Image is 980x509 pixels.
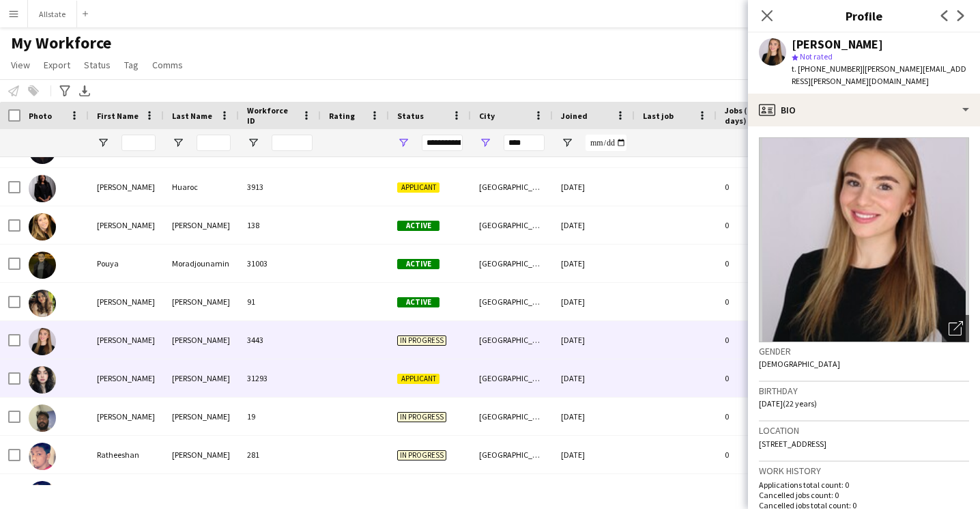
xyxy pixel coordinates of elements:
div: [PERSON_NAME] [89,168,164,206]
span: In progress [397,450,446,460]
div: 0 [717,436,805,473]
div: [DATE] [553,436,635,473]
input: Joined Filter Input [586,135,626,151]
span: [DEMOGRAPHIC_DATA] [759,359,840,369]
div: Moradjounamin [164,245,239,282]
div: [PERSON_NAME] [164,283,239,320]
div: Pouya [89,245,164,282]
span: Status [397,111,424,121]
span: Photo [29,111,52,121]
div: [PERSON_NAME] [164,206,239,244]
span: Jobs (last 90 days) [725,105,781,126]
div: [GEOGRAPHIC_DATA] [471,206,553,244]
span: In progress [397,412,446,422]
input: City Filter Input [504,135,545,151]
h3: Profile [748,7,980,25]
input: Last Name Filter Input [197,135,231,151]
button: Allstate [28,1,77,27]
div: 3443 [239,321,321,359]
h3: Location [759,424,969,437]
div: [PERSON_NAME] [164,321,239,359]
p: Cancelled jobs count: 0 [759,490,969,500]
input: Workforce ID Filter Input [272,135,313,151]
span: Export [44,59,70,71]
button: Open Filter Menu [397,137,409,149]
div: 91 [239,283,321,320]
div: Bio [748,94,980,126]
div: 0 [717,168,805,206]
span: Last job [643,111,674,121]
app-action-btn: Advanced filters [57,83,73,99]
div: 0 [717,283,805,320]
span: Workforce ID [247,105,296,126]
h3: Work history [759,465,969,477]
div: 0 [717,321,805,359]
span: Last Name [172,111,212,121]
h3: Gender [759,345,969,357]
img: Pascale Behrman [29,213,56,240]
button: Open Filter Menu [172,137,184,149]
span: My Workforce [11,33,111,53]
button: Open Filter Menu [561,137,573,149]
div: 31003 [239,245,321,282]
div: Open photos pop-in [942,315,969,342]
img: Crew avatar or photo [759,137,969,342]
a: View [5,56,35,74]
span: View [11,59,30,71]
span: Tag [124,59,139,71]
div: [GEOGRAPHIC_DATA] [471,245,553,282]
app-action-btn: Export XLSX [76,83,93,99]
div: 0 [717,359,805,397]
div: [GEOGRAPHIC_DATA] [471,398,553,435]
div: [PERSON_NAME] [89,359,164,397]
img: Rachel Zenti [29,366,56,394]
span: First Name [97,111,139,121]
div: 0 [717,398,805,435]
span: Joined [561,111,588,121]
a: Export [38,56,76,74]
div: [GEOGRAPHIC_DATA] [471,321,553,359]
span: Active [397,297,439,307]
div: [GEOGRAPHIC_DATA] [471,359,553,397]
div: [GEOGRAPHIC_DATA] [471,283,553,320]
span: City [479,111,495,121]
img: Ratheeshan Arumugam [29,481,56,508]
span: Not rated [800,51,833,61]
div: [DATE] [553,398,635,435]
div: [DATE] [553,321,635,359]
input: First Name Filter Input [121,135,156,151]
div: [PERSON_NAME] [792,38,883,51]
div: [DATE] [553,359,635,397]
div: Ratheeshan [89,436,164,473]
div: [DATE] [553,283,635,320]
span: Applicant [397,374,439,384]
div: [GEOGRAPHIC_DATA] [471,436,553,473]
button: Open Filter Menu [479,137,491,149]
span: [DATE] (22 years) [759,398,817,409]
div: [PERSON_NAME] [164,436,239,473]
div: 31293 [239,359,321,397]
button: Open Filter Menu [97,137,109,149]
span: t. [PHONE_NUMBER] [792,64,863,74]
a: Tag [119,56,144,74]
div: [GEOGRAPHIC_DATA] [471,168,553,206]
div: [PERSON_NAME] [89,283,164,320]
div: [PERSON_NAME] [89,321,164,359]
span: [STREET_ADDRESS] [759,439,826,449]
h3: Birthday [759,385,969,397]
span: | [PERSON_NAME][EMAIL_ADDRESS][PERSON_NAME][DOMAIN_NAME] [792,64,966,86]
div: [PERSON_NAME] [89,398,164,435]
div: [DATE] [553,206,635,244]
div: 281 [239,436,321,473]
div: [DATE] [553,245,635,282]
div: Huaroc [164,168,239,206]
span: Active [397,221,439,231]
div: 3913 [239,168,321,206]
a: Comms [147,56,188,74]
button: Open Filter Menu [247,137,259,149]
img: Ratheeshan arumugam [29,443,56,470]
img: Ranjith kumar Myadam [29,404,56,432]
div: [DATE] [553,168,635,206]
div: 19 [239,398,321,435]
img: Quintin Tostevin [29,328,56,355]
